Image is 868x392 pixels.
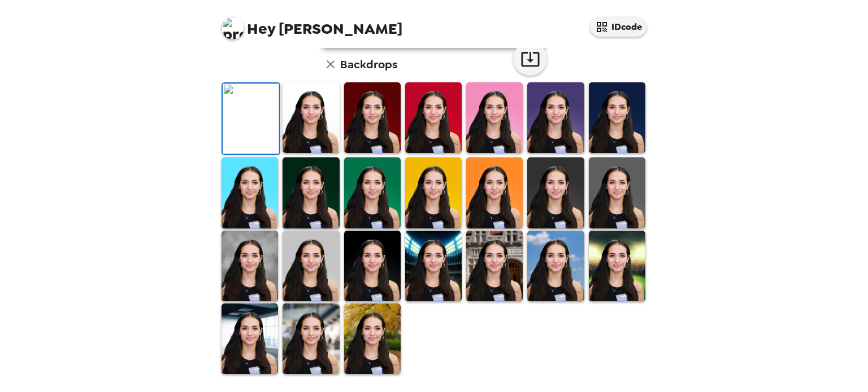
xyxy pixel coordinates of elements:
[222,11,402,37] span: [PERSON_NAME]
[247,19,275,39] span: Hey
[223,83,279,154] img: Original
[590,17,646,37] button: IDcode
[340,55,397,73] h6: Backdrops
[222,17,244,39] img: profile pic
